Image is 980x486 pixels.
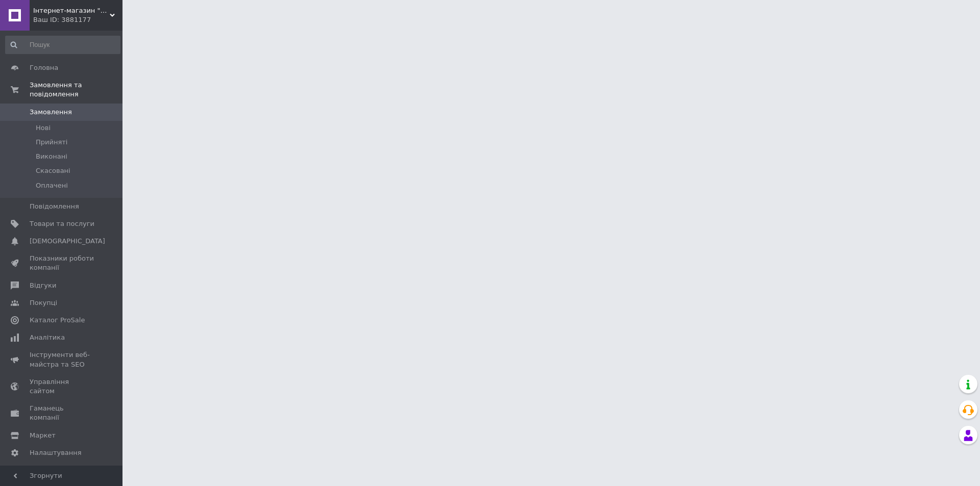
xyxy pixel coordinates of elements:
span: Товари та послуги [30,219,94,228]
span: Відгуки [30,281,56,290]
span: Показники роботи компанії [30,254,94,272]
span: Оплачені [36,181,68,190]
span: Маркет [30,431,56,440]
span: Виконані [36,152,67,161]
span: Гаманець компанії [30,404,94,422]
div: Ваш ID: 3881177 [33,15,122,24]
span: Головна [30,63,58,72]
span: [DEMOGRAPHIC_DATA] [30,237,105,246]
span: Налаштування [30,448,82,457]
span: Інтернет-магазин "Нікс сантех" [33,6,110,15]
span: Нові [36,123,51,133]
span: Управління сайтом [30,377,94,396]
span: Інструменти веб-майстра та SEO [30,350,94,369]
span: Каталог ProSale [30,316,85,325]
span: Замовлення та повідомлення [30,81,122,99]
span: Скасовані [36,166,70,175]
span: Покупці [30,298,57,308]
span: Аналітика [30,333,65,342]
span: Повідомлення [30,202,79,211]
span: Замовлення [30,108,72,117]
span: Прийняті [36,138,67,147]
input: Пошук [5,36,120,54]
